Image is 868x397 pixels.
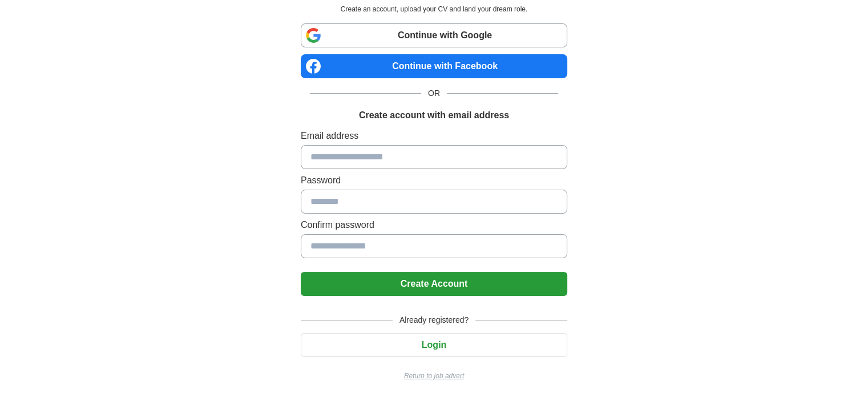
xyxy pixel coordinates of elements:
[301,333,567,357] button: Login
[301,218,567,232] label: Confirm password
[301,371,567,381] a: Return to job advert
[301,174,567,187] label: Password
[301,272,567,296] button: Create Account
[301,23,567,47] a: Continue with Google
[359,109,509,122] h1: Create account with email address
[393,314,475,326] span: Already registered?
[301,340,567,350] a: Login
[301,129,567,143] label: Email address
[421,87,447,99] span: OR
[303,4,565,14] p: Create an account, upload your CV and land your dream role.
[301,54,567,78] a: Continue with Facebook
